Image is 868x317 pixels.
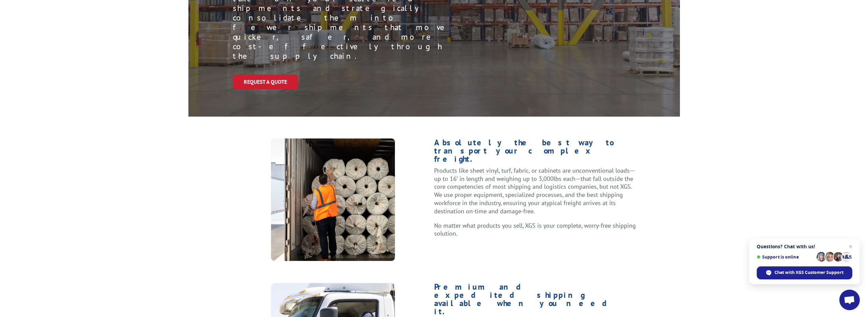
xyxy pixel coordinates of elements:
[757,266,852,279] div: Chat with XGS Customer Support
[233,75,298,89] a: Request a Quote
[846,242,855,251] span: Close chat
[757,254,814,260] span: Support is online
[774,269,843,276] span: Chat with XGS Customer Support
[434,138,637,167] h1: Absolutely the best way to transport your complex freight.
[271,138,395,261] img: xgas-full-truck-a-copy@2x
[839,290,860,310] div: Open chat
[434,167,637,222] p: Products like sheet vinyl, turf, fabric, or cabinets are unconventional loads—up to 16′ in length...
[757,244,852,249] span: Questions? Chat with us!
[434,222,637,238] p: No matter what products you sell, XGS is your complete, worry-free shipping solution.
